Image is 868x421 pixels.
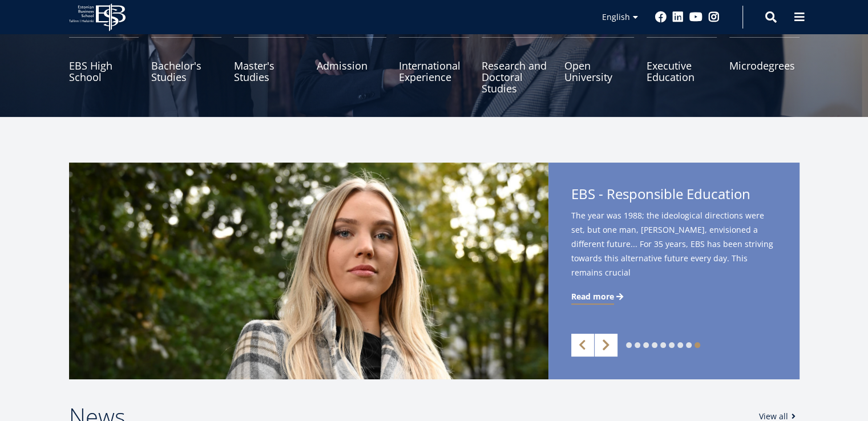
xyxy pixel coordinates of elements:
[686,342,692,348] a: 8
[689,11,703,23] a: Youtube
[635,342,640,348] a: 2
[647,37,717,94] a: Executive Education
[234,37,304,94] a: Master's Studies
[571,291,625,302] a: Read more
[69,163,548,379] img: a
[151,37,221,94] a: Bachelor's Studies
[660,342,666,348] a: 5
[69,37,139,94] a: EBS High School
[564,37,635,94] a: Open University
[695,342,700,348] a: 9
[571,291,614,302] span: Read more
[677,342,683,348] a: 7
[595,334,617,357] a: Next
[626,342,632,348] a: 1
[571,184,595,203] span: EBS
[687,184,750,203] span: Education
[607,184,683,203] span: Responsible
[655,11,667,23] a: Facebook
[482,37,552,94] a: Research and Doctoral Studies
[643,342,649,348] a: 3
[672,11,684,23] a: Linkedin
[317,37,387,94] a: Admission
[708,11,720,23] a: Instagram
[729,37,800,94] a: Microdegrees
[571,208,777,298] span: The year was 1988; the ideological directions were set, but one man, [PERSON_NAME], envisioned a ...
[599,184,603,203] span: -
[669,342,675,348] a: 6
[571,334,594,357] a: Previous
[652,342,657,348] a: 4
[399,37,469,94] a: International Experience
